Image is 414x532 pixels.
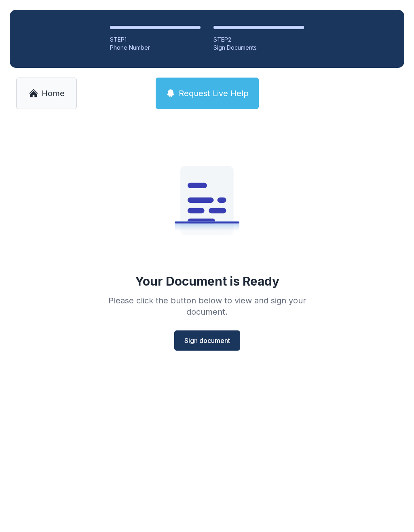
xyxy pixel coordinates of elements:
div: Your Document is Ready [135,274,279,288]
div: Phone Number [110,44,201,52]
span: Home [42,88,65,99]
span: Request Live Help [179,88,249,99]
div: STEP 2 [213,36,304,44]
div: Sign Documents [213,44,304,52]
div: STEP 1 [110,36,201,44]
span: Sign document [184,336,230,345]
div: Please click the button below to view and sign your document. [91,295,323,318]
